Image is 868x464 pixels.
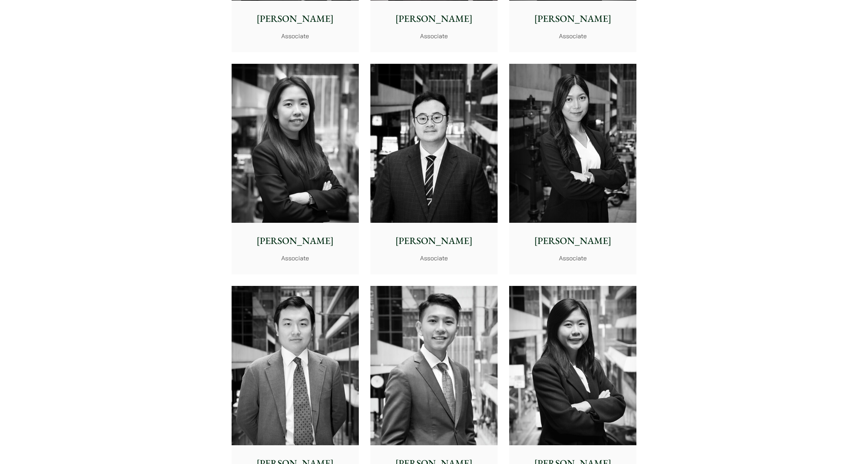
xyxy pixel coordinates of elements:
[515,12,631,26] p: [PERSON_NAME]
[515,234,631,248] p: [PERSON_NAME]
[237,234,353,248] p: [PERSON_NAME]
[232,64,359,275] a: [PERSON_NAME] Associate
[376,31,492,41] p: Associate
[376,12,492,26] p: [PERSON_NAME]
[515,253,631,263] p: Associate
[509,64,636,275] a: Joanne Lam photo [PERSON_NAME] Associate
[376,234,492,248] p: [PERSON_NAME]
[376,253,492,263] p: Associate
[515,31,631,41] p: Associate
[237,12,353,26] p: [PERSON_NAME]
[237,253,353,263] p: Associate
[237,31,353,41] p: Associate
[509,64,636,223] img: Joanne Lam photo
[370,64,498,275] a: [PERSON_NAME] Associate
